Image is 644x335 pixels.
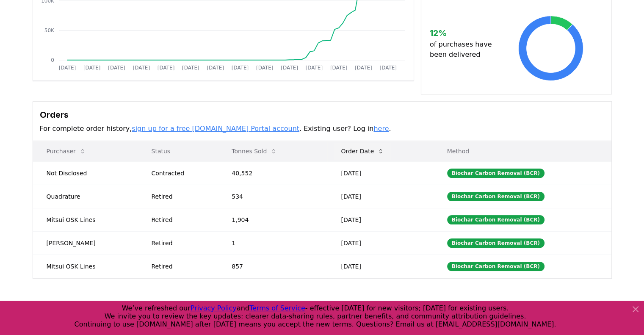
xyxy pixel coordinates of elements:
[40,124,605,134] p: For complete order history, . Existing user? Log in .
[33,185,138,208] td: Quadrature
[327,185,433,208] td: [DATE]
[447,238,544,248] div: Biochar Carbon Removal (BCR)
[40,108,605,121] h3: Orders
[182,65,199,71] tspan: [DATE]
[430,27,499,39] h3: 12 %
[218,208,327,231] td: 1,904
[430,39,499,60] p: of purchases have been delivered
[327,161,433,185] td: [DATE]
[133,65,150,71] tspan: [DATE]
[327,231,433,255] td: [DATE]
[44,28,54,33] tspan: 50K
[373,125,389,133] a: here
[256,65,274,71] tspan: [DATE]
[447,169,544,178] div: Biochar Carbon Removal (BCR)
[218,255,327,278] td: 857
[440,147,605,155] p: Method
[33,231,138,255] td: [PERSON_NAME]
[218,161,327,185] td: 40,552
[151,169,211,177] div: Contracted
[207,65,224,71] tspan: [DATE]
[151,192,211,201] div: Retired
[447,262,544,271] div: Biochar Carbon Removal (BCR)
[33,208,138,231] td: Mitsui OSK Lines
[33,255,138,278] td: Mitsui OSK Lines
[218,185,327,208] td: 534
[355,65,372,71] tspan: [DATE]
[132,125,299,133] a: sign up for a free [DOMAIN_NAME] Portal account
[334,143,391,160] button: Order Date
[58,65,76,71] tspan: [DATE]
[305,65,323,71] tspan: [DATE]
[33,161,138,185] td: Not Disclosed
[151,262,211,271] div: Retired
[51,57,54,63] tspan: 0
[144,147,211,155] p: Status
[151,216,211,224] div: Retired
[225,143,284,160] button: Tonnes Sold
[231,65,249,71] tspan: [DATE]
[218,231,327,255] td: 1
[108,65,125,71] tspan: [DATE]
[379,65,397,71] tspan: [DATE]
[330,65,348,71] tspan: [DATE]
[447,215,544,224] div: Biochar Carbon Removal (BCR)
[327,208,433,231] td: [DATE]
[40,143,93,160] button: Purchaser
[327,255,433,278] td: [DATE]
[151,239,211,247] div: Retired
[157,65,174,71] tspan: [DATE]
[447,192,544,201] div: Biochar Carbon Removal (BCR)
[281,65,298,71] tspan: [DATE]
[83,65,100,71] tspan: [DATE]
